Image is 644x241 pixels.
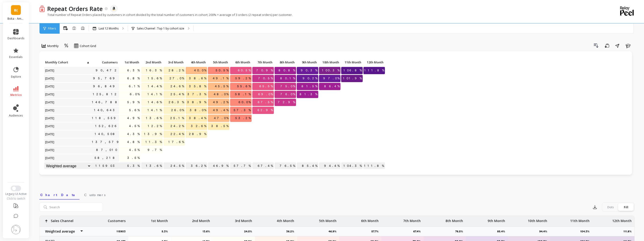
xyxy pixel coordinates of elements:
span: 1st Month [120,60,139,64]
span: 59.2% [234,75,252,82]
p: 4th Month [186,59,207,66]
p: 57.7% [371,230,381,233]
span: 6.0% [129,91,141,98]
p: 12th Month [612,216,632,223]
p: 2nd Month [141,59,163,66]
span: 14.1% [147,91,163,98]
div: Click to switch [3,197,29,201]
div: Toggle SortBy [363,59,385,66]
p: Boka - Amazon (Essor) [7,17,25,21]
span: Customers [92,60,118,64]
span: 24.2% [170,123,185,130]
span: 32.6% [190,123,207,130]
div: Toggle SortBy [341,59,363,66]
p: Customers [91,59,119,66]
span: 49.2% [212,99,229,106]
span: 4.5% [128,146,141,153]
span: 49.4% [212,107,229,114]
span: 4.3% [126,131,141,138]
a: 140,508 [94,131,119,138]
p: 3rd Month [163,59,185,66]
p: 111.8% [623,230,634,233]
span: 12.2% [147,123,163,130]
p: 24.5% [163,162,185,169]
span: 5th Month [209,60,228,64]
div: Toggle SortBy [44,59,66,66]
span: 14.6% [147,99,163,106]
span: B( [14,7,18,13]
p: 4th Month [277,216,294,223]
span: 40.0% [193,67,207,74]
span: Chart Data [40,193,79,197]
span: 26.0% [170,107,185,114]
p: 115903 [116,230,128,233]
span: Filters [48,27,56,30]
span: 4th Month [187,60,206,64]
p: 76.5% [455,230,466,233]
p: 11th Month [341,59,363,66]
a: 140,643 [93,107,119,114]
p: 104.3% [580,230,592,233]
span: 90.3% [300,67,318,74]
span: [DATE] [44,139,56,146]
input: Search [39,202,103,212]
span: 28.9% [188,131,207,138]
div: Fill [618,203,634,211]
div: Toggle SortBy [297,59,319,66]
span: [DATE] [44,115,56,122]
p: Repeat Orders Rate [47,5,103,13]
p: 8th Month [445,216,463,223]
span: 72.9% [277,99,296,106]
span: 38.9% [186,99,207,106]
p: 5.3% [119,162,141,169]
span: 100.3% [321,67,340,74]
span: 69.0% [257,91,274,98]
span: 53.2% [234,115,252,122]
span: 9.7% [147,146,163,153]
p: 7th Month [403,216,421,223]
span: 14.1% [147,107,163,114]
span: [DATE] [44,146,56,153]
div: Toggle SortBy [230,59,252,66]
p: 85.4% [297,162,318,169]
span: [DATE] [44,75,56,82]
a: 90,472 [95,67,119,74]
span: 37.3% [186,91,207,98]
span: 38.4% [188,115,207,122]
span: 65.5% [258,83,274,90]
span: 47.0% [213,115,229,122]
p: 67.4% [252,162,274,169]
div: Toggle SortBy [91,59,113,66]
span: [DATE] [44,67,56,74]
p: 10th Month [319,59,340,66]
span: 5.9% [126,99,141,106]
a: 152,626 [94,123,119,130]
div: Toggle SortBy [208,59,230,66]
span: 45.5% [214,83,229,90]
span: 17.6% [167,139,185,146]
span: 8th Month [275,60,295,64]
p: 76.5% [275,162,296,169]
span: 86.4% [323,83,340,90]
span: 27.0% [169,75,185,82]
span: 2nd Month [142,60,161,64]
span: 6.8% [126,75,141,82]
span: 11th Month [342,60,361,64]
span: 28.2% [168,67,185,74]
span: 14.4% [147,83,163,90]
div: Toggle SortBy [252,59,274,66]
span: 38.5% [210,123,229,130]
p: Customers [108,216,126,223]
span: 25.4% [170,91,185,98]
span: 50.5% [215,67,229,74]
p: 24.5% [244,230,255,233]
span: 70.9% [255,67,274,74]
span: Monthly Cohort [45,60,86,64]
span: 24.6% [170,83,185,90]
p: 36.2% [286,230,297,233]
p: Total number of Repeat Orders placed by customers in cohort divided by the total number of custom... [39,13,293,17]
span: 6th Month [231,60,250,64]
span: 80.8% [278,67,296,74]
span: [DATE] [44,123,56,130]
img: profile picture [11,225,21,234]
